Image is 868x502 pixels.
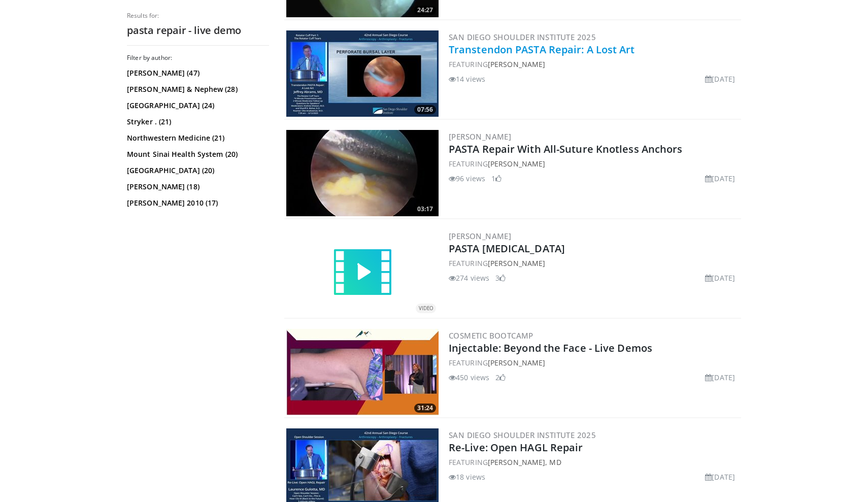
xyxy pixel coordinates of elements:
[488,159,545,169] a: [PERSON_NAME]
[449,242,565,255] a: PASTA [MEDICAL_DATA]
[127,101,266,111] a: [GEOGRAPHIC_DATA] (24)
[449,457,739,467] div: FEATURING
[127,117,266,127] a: Stryker . (21)
[332,242,393,303] img: video.svg
[449,441,583,454] a: Re-Live: Open HAGL Repair
[449,74,485,84] li: 14 views
[449,59,739,70] div: FEATURING
[449,131,511,142] a: [PERSON_NAME]
[286,329,439,415] a: 31:24
[127,133,266,143] a: Northwestern Medicine (21)
[449,372,489,383] li: 450 views
[419,305,433,312] small: VIDEO
[286,130,439,216] img: 6822e15b-2d34-4d33-a779-6b78a1dd7cab.300x170_q85_crop-smart_upscale.jpg
[414,105,436,114] span: 07:56
[286,30,439,117] img: c679a328-fb5e-4ed5-9a41-39b3f2dfdb81.300x170_q85_crop-smart_upscale.jpg
[449,158,739,169] div: FEATURING
[488,59,545,69] a: [PERSON_NAME]
[705,173,735,184] li: [DATE]
[705,472,735,482] li: [DATE]
[127,12,269,20] p: Results for:
[127,54,269,62] h3: Filter by author:
[127,165,266,176] a: [GEOGRAPHIC_DATA] (20)
[488,457,561,467] a: [PERSON_NAME], MD
[449,357,739,368] div: FEATURING
[286,329,439,415] img: b0abb580-b7cb-4d88-826e-aa3f98253b11.300x170_q85_crop-smart_upscale.jpg
[449,231,511,241] a: [PERSON_NAME]
[449,273,489,283] li: 274 views
[286,130,439,216] a: 03:17
[488,358,545,367] a: [PERSON_NAME]
[127,84,266,94] a: [PERSON_NAME] & Nephew (28)
[286,30,439,117] a: 07:56
[449,173,485,184] li: 96 views
[286,242,439,303] a: VIDEO
[705,74,735,84] li: [DATE]
[449,142,683,156] a: PASTA Repair With All-Suture Knotless Anchors
[449,32,596,42] a: San Diego Shoulder Institute 2025
[414,205,436,214] span: 03:17
[449,472,485,482] li: 18 views
[449,341,652,355] a: Injectable: Beyond the Face - Live Demos
[414,6,436,15] span: 24:27
[127,149,266,159] a: Mount Sinai Health System (20)
[491,173,502,184] li: 1
[127,68,266,78] a: [PERSON_NAME] (47)
[127,24,269,37] h2: pasta repair - live demo
[705,372,735,383] li: [DATE]
[495,372,506,383] li: 2
[449,258,739,269] div: FEATURING
[449,330,533,341] a: Cosmetic Bootcamp
[127,182,266,192] a: [PERSON_NAME] (18)
[705,273,735,283] li: [DATE]
[495,273,506,283] li: 3
[449,430,596,440] a: San Diego Shoulder Institute 2025
[488,258,545,268] a: [PERSON_NAME]
[449,43,635,56] a: Transtendon PASTA Repair: A Lost Art
[414,404,436,413] span: 31:24
[127,198,266,208] a: [PERSON_NAME] 2010 (17)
